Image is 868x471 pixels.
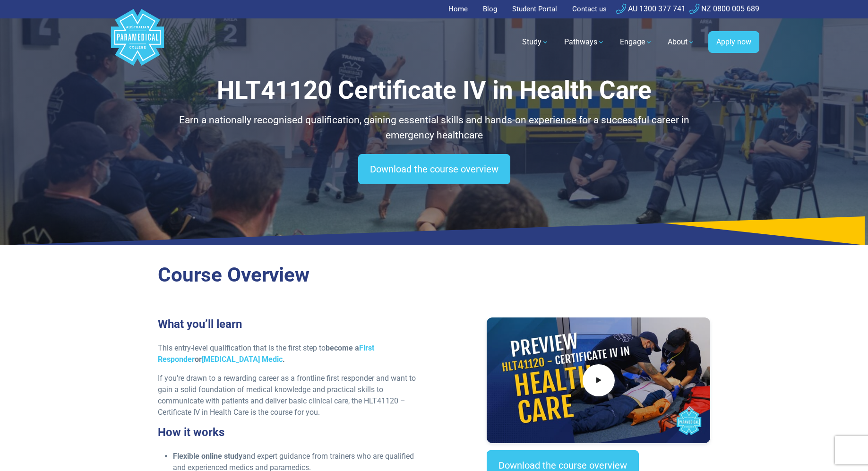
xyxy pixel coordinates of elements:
a: AU 1300 377 741 [616,4,686,13]
a: About [662,29,701,55]
p: If you’re drawn to a rewarding career as a frontline first responder and want to gain a solid fou... [158,373,429,418]
strong: Flexible online study [173,452,242,461]
h3: What you’ll learn [158,317,429,331]
strong: become a or . [158,343,374,364]
a: First Responder [158,343,374,364]
a: Australian Paramedical College [109,18,166,66]
p: This entry-level qualification that is the first step to [158,343,429,365]
a: Download the course overview [358,154,510,184]
h2: Course Overview [158,263,711,287]
p: Earn a nationally recognised qualification, gaining essential skills and hands-on experience for ... [158,113,711,143]
a: [MEDICAL_DATA] Medic [202,355,283,364]
h3: How it works [158,426,429,439]
a: Pathways [559,29,610,55]
a: Engage [614,29,658,55]
a: Study [516,29,555,55]
a: NZ 0800 005 689 [689,4,759,13]
h1: HLT41120 Certificate IV in Health Care [158,76,711,105]
a: Apply now [708,31,759,53]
